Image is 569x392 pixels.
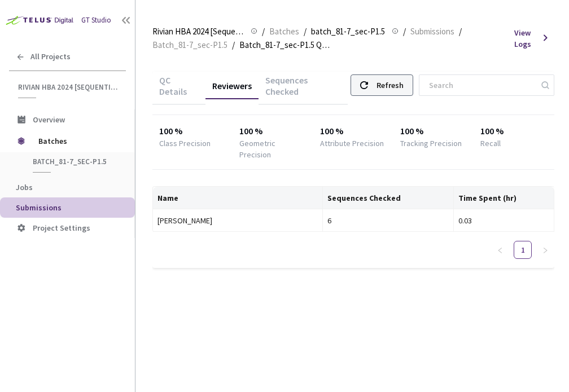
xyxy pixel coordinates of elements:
span: right [542,247,549,254]
div: QC Details [152,74,205,105]
th: Sequences Checked [323,187,454,209]
a: Batch_81-7_sec-P1.5 [150,38,230,51]
span: Submissions [410,25,454,38]
span: Overview [33,114,65,125]
li: / [262,25,265,38]
div: Attribute Precision [320,138,384,149]
div: 100 % [400,124,467,138]
li: Previous Page [491,241,509,259]
span: batch_81-7_sec-P1.5 [311,25,385,38]
div: Class Precision [159,138,211,149]
div: 100 % [320,124,387,138]
li: / [459,25,462,38]
div: 100 % [159,124,226,138]
div: Reviewers [205,80,259,99]
div: 100 % [480,124,548,138]
div: Refresh [377,75,404,95]
div: 100 % [239,124,307,138]
a: 1 [514,241,531,258]
div: 0.03 [458,214,549,227]
span: Project Settings [33,223,90,233]
a: Submissions [408,25,457,37]
span: Batch_81-7_sec-P1.5 QC - [DATE] [239,38,331,52]
span: Batches [38,130,116,152]
th: Name [153,187,323,209]
div: Recall [480,138,501,149]
div: [PERSON_NAME] [157,214,318,227]
span: Batches [269,25,299,38]
span: Jobs [16,182,33,192]
div: Sequences Checked [259,74,348,105]
th: Time Spent (hr) [454,187,554,209]
span: View Logs [514,27,537,50]
div: GT Studio [81,15,111,26]
span: Submissions [16,202,62,213]
li: / [232,38,235,52]
span: batch_81-7_sec-P1.5 [33,157,116,166]
span: Batch_81-7_sec-P1.5 [152,38,227,52]
button: right [536,241,554,259]
li: / [304,25,307,38]
input: Search [422,75,540,95]
span: Rivian HBA 2024 [Sequential] [18,82,119,92]
span: All Projects [30,52,71,61]
button: left [491,241,509,259]
div: Tracking Precision [400,138,462,149]
a: Batches [267,25,301,37]
li: / [403,25,406,38]
span: left [497,247,504,254]
div: 6 [327,214,449,227]
li: Next Page [536,241,554,259]
div: Geometric Precision [239,138,307,160]
span: Rivian HBA 2024 [Sequential] [152,25,244,38]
